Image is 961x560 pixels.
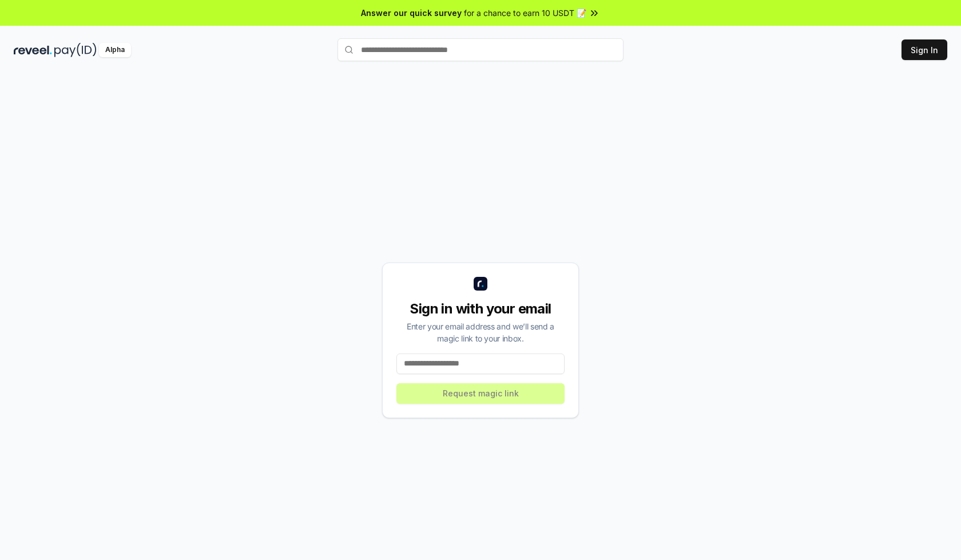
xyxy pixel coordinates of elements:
[54,43,97,57] img: pay_id
[396,300,565,318] div: Sign in with your email
[14,43,52,57] img: reveel_dark
[396,320,565,344] div: Enter your email address and we’ll send a magic link to your inbox.
[902,39,947,60] button: Sign In
[474,277,487,291] img: logo_small
[464,7,586,19] span: for a chance to earn 10 USDT 📝
[99,43,131,57] div: Alpha
[361,7,462,19] span: Answer our quick survey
